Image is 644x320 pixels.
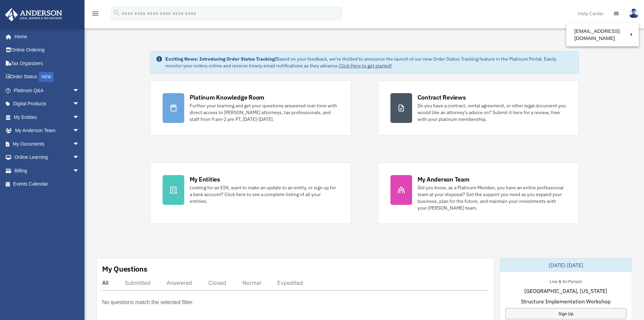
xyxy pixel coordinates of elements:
div: My Anderson Team [418,175,470,184]
div: My Questions [102,264,147,274]
i: menu [91,9,99,18]
div: Looking for an EIN, want to make an update to an entity, or sign up for a bank account? Click her... [190,184,338,205]
strong: Exciting News: Introducing Order Status Tracking! [165,56,276,62]
div: My Entities [190,175,220,184]
a: [EMAIL_ADDRESS][DOMAIN_NAME] [566,25,639,45]
div: Platinum Knowledge Room [190,93,265,102]
a: My Entitiesarrow_drop_down [5,110,90,124]
div: Did you know, as a Platinum Member, you have an entire professional team at your disposal? Get th... [418,184,566,211]
span: arrow_drop_down [73,84,86,98]
div: All [102,279,109,286]
span: arrow_drop_down [73,137,86,151]
div: Submitted [125,279,150,286]
div: Normal [242,279,261,286]
i: search [113,9,120,17]
div: Live & In-Person [544,277,587,284]
div: Expedited [277,279,303,286]
a: Platinum Q&Aarrow_drop_down [5,84,90,97]
span: arrow_drop_down [73,97,86,111]
a: Contract Reviews Do you have a contract, rental agreement, or other legal document you would like... [378,81,579,135]
a: Tax Organizers [5,57,90,70]
p: No questions match the selected filter. [102,298,193,307]
div: [DATE]-[DATE] [500,258,632,272]
span: Structure Implementation Workshop [521,297,611,305]
span: arrow_drop_down [73,110,86,124]
div: Answered [167,279,192,286]
a: Events Calendar [5,177,90,191]
a: My Anderson Team Did you know, as a Platinum Member, you have an entire professional team at your... [378,163,579,224]
img: User Pic [629,8,639,18]
a: Order StatusNEW [5,70,90,84]
a: menu [91,12,99,18]
span: arrow_drop_down [73,164,86,178]
div: NEW [39,72,54,82]
div: Contract Reviews [418,93,466,102]
a: Online Ordering [5,43,90,57]
div: Further your learning and get your questions answered real-time with direct access to [PERSON_NAM... [190,102,338,123]
span: [GEOGRAPHIC_DATA], [US_STATE] [524,287,607,295]
a: Online Learningarrow_drop_down [5,151,90,164]
a: My Anderson Teamarrow_drop_down [5,124,90,137]
a: Click Here to get started! [339,63,392,69]
div: Do you have a contract, rental agreement, or other legal document you would like an attorney's ad... [418,102,566,123]
a: My Entities Looking for an EIN, want to make an update to an entity, or sign up for a bank accoun... [150,163,351,224]
a: Digital Productsarrow_drop_down [5,97,90,111]
a: My Documentsarrow_drop_down [5,137,90,151]
div: Closed [208,279,226,286]
a: Home [5,30,86,43]
img: Anderson Advisors Platinum Portal [3,8,64,21]
div: Based on your feedback, we're thrilled to announce the launch of our new Order Status Tracking fe... [165,56,573,69]
a: Billingarrow_drop_down [5,164,90,177]
span: arrow_drop_down [73,124,86,138]
span: arrow_drop_down [73,151,86,165]
a: Platinum Knowledge Room Further your learning and get your questions answered real-time with dire... [150,81,351,135]
a: Sign Up [505,308,626,319]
